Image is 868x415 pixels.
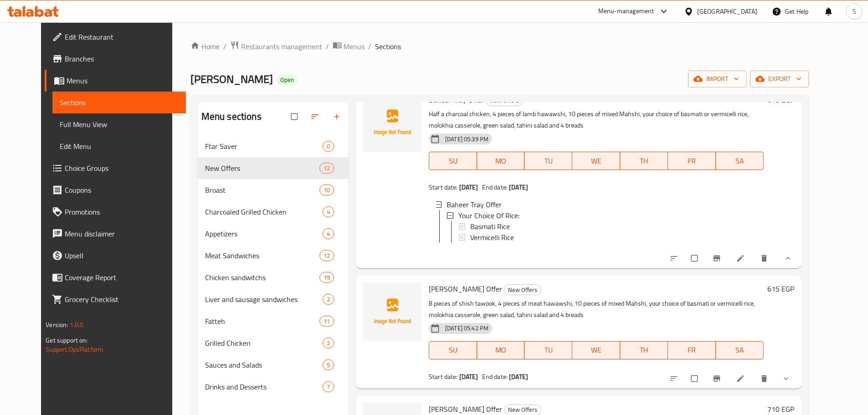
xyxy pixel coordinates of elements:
[190,69,273,89] span: [PERSON_NAME]
[442,324,492,333] span: [DATE] 05:42 PM
[504,284,541,295] div: New Offers
[198,179,349,201] div: Broast10
[45,201,186,223] a: Promotions
[572,152,620,170] button: WE
[198,132,349,401] nav: Menu sections
[205,338,323,348] span: Grilled Chicken
[305,107,327,127] span: Sort sections
[323,208,334,216] span: 4
[52,113,186,135] a: Full Menu View
[286,108,305,125] span: Select all sections
[433,343,473,357] span: SU
[509,181,528,193] b: [DATE]
[198,157,349,179] div: New Offers12
[65,31,179,42] span: Edit Restaurant
[767,93,794,106] h6: 640 EGP
[754,248,776,268] button: delete
[576,343,616,357] span: WE
[205,381,323,392] span: Drinks and Desserts
[323,206,334,217] div: items
[664,248,686,268] button: sort-choices
[60,119,179,130] span: Full Menu View
[686,250,705,267] span: Select to update
[429,282,502,296] span: [PERSON_NAME] Offer
[697,6,757,16] div: [GEOGRAPHIC_DATA]
[45,26,186,48] a: Edit Restaurant
[368,41,371,52] li: /
[323,230,334,238] span: 4
[323,338,334,348] div: items
[429,371,458,383] span: Start date:
[664,369,686,389] button: sort-choices
[707,369,729,389] button: Branch-specific-item
[319,163,334,174] div: items
[624,343,664,357] span: TH
[716,341,764,359] button: SA
[52,135,186,157] a: Edit Menu
[190,41,220,52] a: Home
[477,152,525,170] button: MO
[198,310,349,332] div: Fatteh11
[470,221,510,232] span: Basmati Rice
[716,152,764,170] button: SA
[736,374,747,383] a: Edit menu item
[65,163,179,174] span: Choice Groups
[65,272,179,283] span: Coverage Report
[60,97,179,108] span: Sections
[205,184,319,195] span: Broast
[688,71,746,87] button: import
[65,184,179,195] span: Coupons
[363,282,421,341] img: Samir Tray Offer
[668,341,716,359] button: FR
[783,254,792,263] svg: Show Choices
[277,76,298,84] span: Open
[695,73,739,85] span: import
[198,135,349,157] div: Ftar Saver0
[45,48,186,70] a: Branches
[52,92,186,113] a: Sections
[433,154,473,168] span: SU
[429,341,477,359] button: SU
[333,41,365,52] a: Menus
[470,232,514,243] span: Vermicelli Rice
[776,369,798,389] button: show more
[45,157,186,179] a: Choice Groups
[363,93,421,152] img: Baheer Tray Offer
[447,199,502,210] span: Baheer Tray Offer
[459,371,478,383] b: [DATE]
[853,6,856,16] span: S
[205,294,323,305] div: Liver and sausage sandwiches
[524,341,572,359] button: TU
[198,245,349,266] div: Meat Sandwiches12
[205,141,323,152] div: Ftar Saver
[320,186,334,195] span: 10
[319,184,334,195] div: items
[668,152,716,170] button: FR
[320,251,334,260] span: 12
[205,316,319,327] div: Fatteh
[45,223,186,245] a: Menu disclaimer
[319,316,334,327] div: items
[458,210,519,221] span: Your Choice Of Rice:
[528,154,569,168] span: TU
[45,288,186,310] a: Grocery Checklist
[504,405,541,415] span: New Offers
[572,341,620,359] button: WE
[481,343,521,357] span: MO
[429,152,477,170] button: SU
[482,371,508,383] span: End date:
[524,152,572,170] button: TU
[323,381,334,392] div: items
[767,282,794,295] h6: 615 EGP
[482,181,508,193] span: End date:
[323,228,334,239] div: items
[205,359,323,370] span: Sauces and Salads
[205,163,319,174] div: New Offers
[323,294,334,305] div: items
[205,250,319,261] span: Meat Sandwiches
[429,181,458,193] span: Start date:
[65,206,179,217] span: Promotions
